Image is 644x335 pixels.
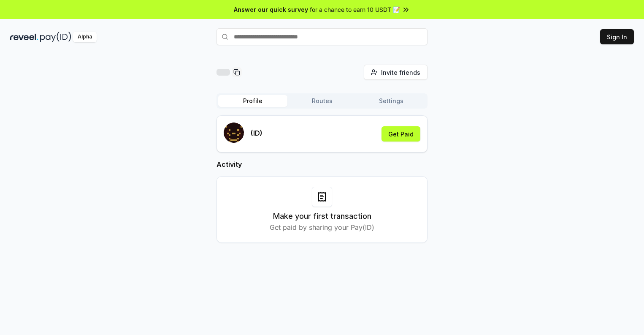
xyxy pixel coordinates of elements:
button: Invite friends [364,65,428,80]
button: Sign In [600,29,634,44]
button: Routes [287,95,357,107]
div: Alpha [73,32,97,42]
button: Get Paid [382,126,420,142]
p: Get paid by sharing your Pay(ID) [270,222,374,232]
button: Settings [357,95,426,107]
img: reveel_dark [10,32,38,42]
h2: Activity [216,159,428,169]
span: Invite friends [381,68,420,77]
p: (ID) [251,128,262,138]
span: Answer our quick survey [234,5,308,14]
span: for a chance to earn 10 USDT 📝 [310,5,400,14]
h3: Make your first transaction [273,210,371,222]
img: pay_id [40,32,71,42]
button: Profile [218,95,287,107]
